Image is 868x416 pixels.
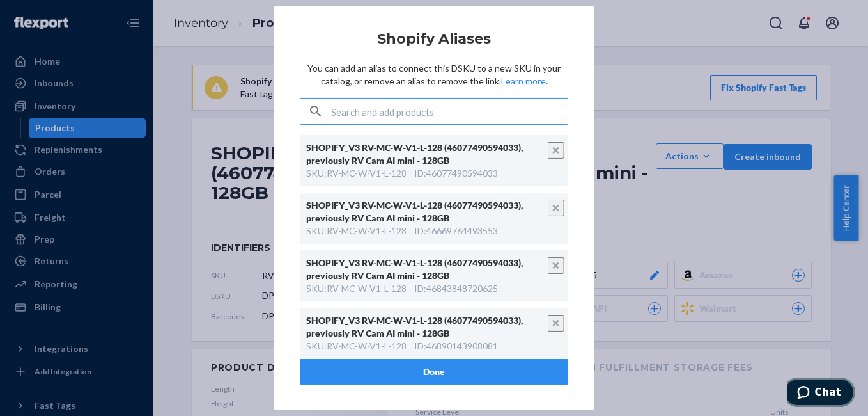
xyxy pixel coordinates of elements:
[548,257,564,274] button: Unlink
[306,314,549,340] div: SHOPIFY_V3 RV-MC-W-V1-L-128 (46077490594033), previously RV Cam AI mini - 128GB
[548,142,564,159] button: Unlink
[414,282,498,295] div: ID : 46843848720625
[414,340,498,353] div: ID : 46890143908081
[306,257,549,282] div: SHOPIFY_V3 RV-MC-W-V1-L-128 (46077490594033), previously RV Cam AI mini - 128GB
[306,282,407,295] div: SKU : RV-MC-W-V1-L-128
[306,199,549,225] div: SHOPIFY_V3 RV-MC-W-V1-L-128 (46077490594033), previously RV Cam AI mini - 128GB
[548,315,564,332] button: Unlink
[306,167,407,180] div: SKU : RV-MC-W-V1-L-128
[306,141,549,167] div: SHOPIFY_V3 RV-MC-W-V1-L-128 (46077490594033), previously RV Cam AI mini - 128GB
[548,200,564,216] button: Unlink
[414,225,498,237] div: ID : 46669764493553
[300,62,568,88] p: You can add an alias to connect this DSKU to a new SKU in your catalog, or remove an alias to rem...
[331,99,568,124] input: Search and add products
[300,31,568,47] h2: Shopify Aliases
[787,378,855,410] iframe: Opens a widget where you can chat to one of our agents
[300,359,568,385] button: Done
[306,340,407,353] div: SKU : RV-MC-W-V1-L-128
[306,225,407,237] div: SKU : RV-MC-W-V1-L-128
[414,167,498,180] div: ID : 46077490594033
[501,76,546,86] a: Learn more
